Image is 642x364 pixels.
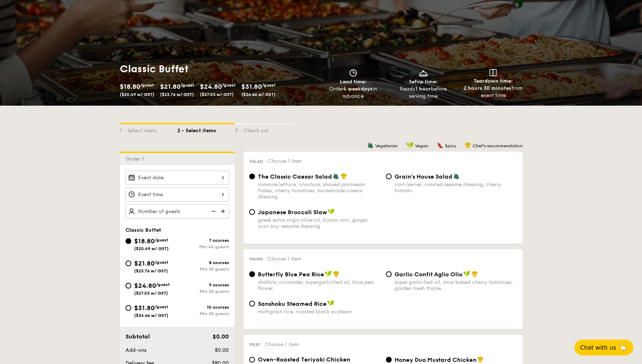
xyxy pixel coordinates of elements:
img: icon-chef-hat.a58ddaea.svg [477,356,484,363]
span: Subtotal [126,333,150,340]
img: icon-chef-hat.a58ddaea.svg [465,142,471,148]
span: The Classic Caesar Salad [258,173,332,180]
span: $21.80 [134,259,155,267]
img: icon-add.58712e84.svg [218,204,229,218]
div: Ready before serving time [391,86,455,100]
div: 7 courses [177,238,229,243]
span: /guest [155,260,168,265]
span: $18.80 [134,237,155,245]
span: Garlic Confit Aglio Olio [395,271,463,278]
img: icon-chef-hat.a58ddaea.svg [341,173,347,179]
span: /guest [155,304,168,309]
span: Setup time: [409,79,438,85]
img: icon-vegan.f8ff3823.svg [406,142,414,148]
input: $21.80/guest($23.76 w/ GST)8 coursesMin 30 guests [126,261,131,266]
span: /guest [156,282,170,287]
div: 9 courses [177,282,229,287]
span: Honey Duo Mustard Chicken [395,356,477,363]
span: Spicy [445,143,456,148]
span: Meat [249,342,260,347]
strong: 2 hours 30 minutes [464,85,511,91]
img: icon-teardown.65201eee.svg [490,69,497,76]
span: ($23.76 w/ GST) [160,92,194,97]
input: The Classic Caesar Saladromaine lettuce, croutons, shaved parmesan flakes, cherry tomatoes, house... [249,174,255,179]
span: ($27.03 w/ GST) [200,92,234,97]
strong: 4 weekdays [343,86,373,92]
span: ($23.76 w/ GST) [134,268,168,273]
span: Vegetarian [375,143,398,148]
div: Min 30 guests [177,311,229,316]
img: icon-clock.2db775ea.svg [348,69,359,77]
span: /guest [140,83,154,88]
span: Chef's recommendation [473,143,523,148]
input: Japanese Broccoli Slawgreek extra virgin olive oil, kizami nori, ginger, yuzu soy-sesame dressing [249,209,255,215]
span: /guest [155,238,168,243]
input: Honey Duo Mustard Chickenhouse-blend mustard, maple soy baked potato, parsley [386,357,392,363]
span: Lead time: [340,79,366,85]
input: Event date [126,171,229,185]
span: ($20.49 w/ GST) [120,92,154,97]
span: Order 1 [126,156,147,162]
img: icon-vegan.f8ff3823.svg [463,271,470,277]
input: Sanshoku Steamed Ricemultigrain rice, roasted black soybean [249,301,255,307]
span: /guest [222,83,236,88]
span: ($27.03 w/ GST) [134,291,168,296]
div: Min 30 guests [177,267,229,272]
span: Choose 1 item [267,256,301,262]
span: ($34.66 w/ GST) [241,92,276,97]
img: icon-vegetarian.fe4039eb.svg [333,173,339,179]
div: multigrain rice, roasted black soybean [258,309,380,315]
span: /guest [181,83,194,88]
div: 10 courses [177,305,229,310]
span: 🦙 [619,344,628,352]
span: Mains [249,257,263,262]
button: Chat with us🦙 [574,340,633,355]
span: $18.80 [120,83,140,91]
span: Sanshoku Steamed Rice [258,300,327,307]
input: Oven-Roasted Teriyaki Chickenhouse-blend teriyaki sauce, baby bok choy, king oyster and shiitake ... [249,357,255,363]
img: icon-dish.430c3a2e.svg [418,69,429,77]
img: icon-chef-hat.a58ddaea.svg [333,271,340,277]
div: 8 courses [177,260,229,265]
span: $21.80 [160,83,181,91]
span: Teardown time: [474,78,513,84]
div: 1 - Select menu [120,124,177,134]
span: Classic Buffet [126,227,161,233]
img: icon-vegetarian.fe4039eb.svg [367,142,374,148]
span: $0.00 [215,347,229,353]
strong: 1 hour [415,86,431,92]
img: icon-spicy.37a8142b.svg [437,142,443,148]
div: Min 40 guests [177,244,229,249]
div: super garlicfied oil, slow baked cherry tomatoes, garden fresh thyme [395,279,517,291]
span: Salad [249,159,263,164]
div: shallots, coriander, supergarlicfied oil, blue pea flower [258,279,380,291]
span: ($20.49 w/ GST) [134,246,169,251]
span: Butterfly Blue Pea Rice [258,271,324,278]
input: Number of guests [126,204,229,218]
span: $31.80 [134,304,155,312]
input: Garlic Confit Aglio Oliosuper garlicfied oil, slow baked cherry tomatoes, garden fresh thyme [386,271,392,277]
input: $31.80/guest($34.66 w/ GST)10 coursesMin 30 guests [126,305,131,311]
h1: Classic Buffet [120,63,318,75]
span: Chat with us [580,344,616,351]
span: Oven-Roasted Teriyaki Chicken [258,356,350,363]
div: Order in advance [321,86,386,100]
span: $31.80 [241,83,262,91]
input: $18.80/guest($20.49 w/ GST)7 coursesMin 40 guests [126,238,131,244]
span: Add-ons [126,347,146,353]
div: 3 - Check out [235,124,292,134]
span: Choose 1 item [268,158,302,164]
img: icon-chef-hat.a58ddaea.svg [472,271,478,277]
div: Min 30 guests [177,289,229,294]
span: /guest [262,83,276,88]
img: icon-vegan.f8ff3823.svg [325,271,332,277]
span: $24.80 [134,282,156,290]
span: Vegan [415,143,428,148]
span: $24.80 [200,83,222,91]
img: icon-reduce.1d2dbef1.svg [208,204,218,218]
div: corn kernel, roasted sesame dressing, cherry tomato [395,181,517,194]
img: icon-vegetarian.fe4039eb.svg [453,173,460,179]
span: Grain's House Salad [395,173,452,180]
img: icon-vegan.f8ff3823.svg [328,208,335,215]
div: 2 - Select items [177,124,235,134]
